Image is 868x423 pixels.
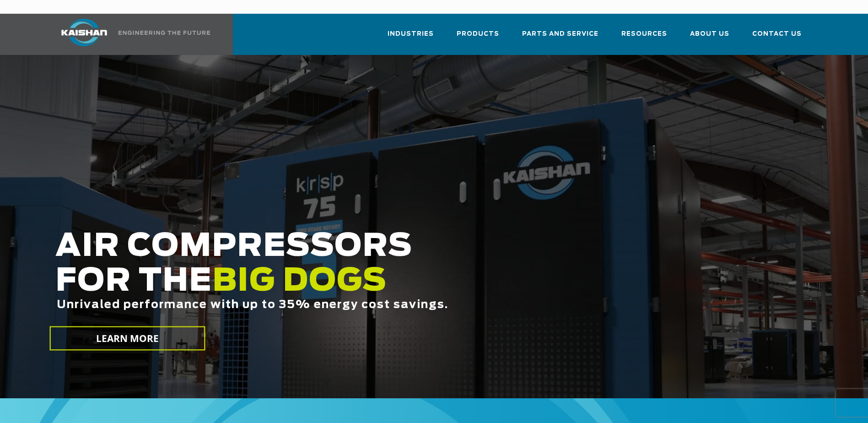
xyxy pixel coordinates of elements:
img: Engineering the future [119,31,210,35]
span: Parts and Service [522,29,598,39]
span: Products [457,29,499,39]
span: Industries [388,29,434,39]
a: Industries [388,22,434,53]
span: BIG DOGS [212,266,387,297]
a: Products [457,22,499,53]
h2: AIR COMPRESSORS FOR THE [55,229,685,340]
span: Unrivaled performance with up to 35% energy cost savings. [57,299,448,310]
a: LEARN MORE [49,326,205,351]
span: About Us [690,29,729,39]
span: LEARN MORE [96,332,159,345]
a: Contact Us [752,22,802,53]
span: Resources [621,29,667,39]
a: About Us [690,22,729,53]
a: Resources [621,22,667,53]
img: kaishan logo [50,19,119,46]
span: Contact Us [752,29,802,39]
a: Parts and Service [522,22,598,53]
a: Kaishan USA [50,14,212,55]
